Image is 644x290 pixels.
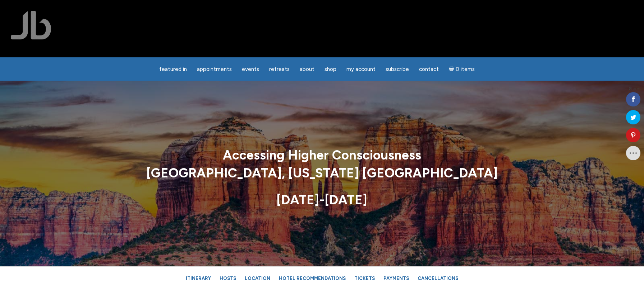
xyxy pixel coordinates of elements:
span: 0 items [456,67,475,72]
span: Contact [419,66,439,72]
span: My Account [346,66,376,72]
a: Hotel Recommendations [275,272,349,285]
a: Cart0 items [445,62,479,76]
a: Hosts [216,272,240,285]
a: My Account [342,62,380,76]
a: featured in [155,62,191,76]
a: Events [238,62,263,76]
img: Jamie Butler. The Everyday Medium [11,11,51,39]
span: About [300,66,314,72]
a: Appointments [193,62,236,76]
span: Shares [629,87,640,91]
i: Cart [449,66,456,72]
span: Appointments [197,66,232,72]
span: Events [242,66,259,72]
a: Cancellations [414,272,462,285]
a: Retreats [265,62,294,76]
a: Subscribe [381,62,413,76]
a: Tickets [351,272,378,285]
span: featured in [159,66,187,72]
span: Subscribe [386,66,409,72]
a: Payments [380,272,413,285]
strong: [DATE]-[DATE] [276,192,367,208]
strong: Accessing Higher Consciousness [223,147,421,163]
a: Location [241,272,274,285]
strong: [GEOGRAPHIC_DATA], [US_STATE] [GEOGRAPHIC_DATA] [146,166,498,181]
a: Itinerary [182,272,215,285]
span: Shop [325,66,336,72]
a: Contact [415,62,443,76]
span: Retreats [269,66,290,72]
a: About [295,62,319,76]
a: Shop [320,62,341,76]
